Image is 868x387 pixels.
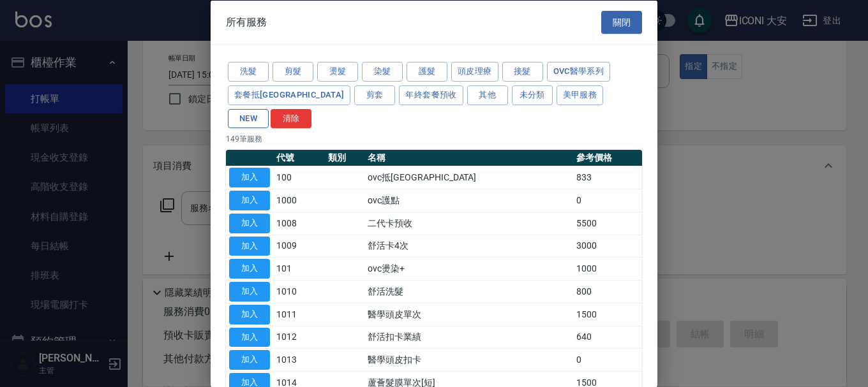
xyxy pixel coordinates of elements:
[364,235,573,258] td: 舒活卡4次
[317,62,358,82] button: 燙髮
[512,85,553,105] button: 未分類
[273,257,325,280] td: 101
[399,85,463,105] button: 年終套餐預收
[451,62,498,82] button: 頭皮理療
[273,189,325,212] td: 1000
[273,212,325,235] td: 1008
[271,108,311,128] button: 清除
[502,62,543,82] button: 接髮
[573,166,642,189] td: 833
[229,304,270,324] button: 加入
[229,213,270,233] button: 加入
[273,280,325,303] td: 1010
[226,133,642,145] p: 149 筆服務
[229,168,270,187] button: 加入
[573,280,642,303] td: 800
[273,348,325,371] td: 1013
[229,259,270,279] button: 加入
[557,85,604,105] button: 美甲服務
[364,212,573,235] td: 二代卡預收
[229,350,270,370] button: 加入
[573,326,642,349] td: 640
[273,326,325,349] td: 1012
[364,303,573,326] td: 醫學頭皮單次
[364,348,573,371] td: 醫學頭皮扣卡
[364,189,573,212] td: ovc護點
[364,166,573,189] td: ovc抵[GEOGRAPHIC_DATA]
[273,150,325,166] th: 代號
[273,62,313,82] button: 剪髮
[354,85,395,105] button: 剪套
[364,326,573,349] td: 舒活扣卡業績
[573,189,642,212] td: 0
[467,85,508,105] button: 其他
[226,15,267,28] span: 所有服務
[228,108,269,128] button: NEW
[573,303,642,326] td: 1500
[601,10,642,34] button: 關閉
[573,235,642,258] td: 3000
[573,257,642,280] td: 1000
[273,235,325,258] td: 1009
[573,150,642,166] th: 參考價格
[364,257,573,280] td: ovc燙染+
[228,62,269,82] button: 洗髮
[229,282,270,302] button: 加入
[273,166,325,189] td: 100
[229,327,270,347] button: 加入
[325,150,364,166] th: 類別
[364,280,573,303] td: 舒活洗髮
[407,62,447,82] button: 護髮
[573,348,642,371] td: 0
[547,62,611,82] button: ovc醫學系列
[229,236,270,256] button: 加入
[364,150,573,166] th: 名稱
[573,212,642,235] td: 5500
[229,191,270,210] button: 加入
[273,303,325,326] td: 1011
[362,62,403,82] button: 染髮
[228,85,350,105] button: 套餐抵[GEOGRAPHIC_DATA]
